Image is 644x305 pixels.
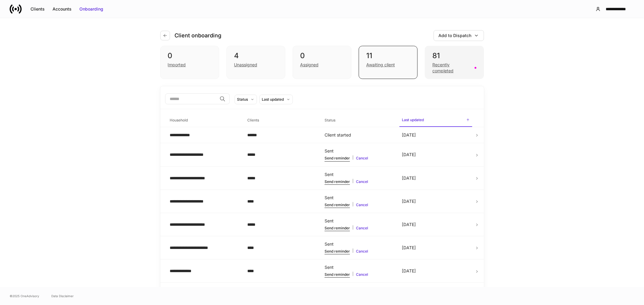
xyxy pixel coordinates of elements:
button: Cancel [356,272,368,278]
button: Send reminder [325,155,350,161]
span: Household [168,114,240,127]
button: Cancel [356,225,368,231]
div: 11 [366,51,410,61]
div: | [325,225,392,231]
td: [DATE] [397,166,474,190]
button: Status [235,95,257,104]
span: Status [322,114,395,127]
div: Sent [325,171,392,178]
div: Last updated [262,96,284,102]
div: Unassigned [234,62,257,68]
div: Onboarding [79,6,103,12]
div: Sent [325,218,392,224]
button: Send reminder [325,248,350,254]
button: Cancel [356,155,368,161]
button: Add to Dispatch [434,30,484,41]
span: © 2025 OneAdvisory [10,294,39,298]
div: Accounts [53,6,72,12]
div: Add to Dispatch [439,33,472,39]
button: Send reminder [325,225,350,231]
h6: Household [170,117,188,123]
div: 4Unassigned [226,46,285,79]
div: 4 [234,51,278,61]
h6: Last updated [402,117,424,123]
td: [DATE] [397,236,474,259]
div: Clients [30,6,45,12]
a: Data Disclaimer [51,294,74,298]
div: Sent [325,241,392,247]
button: Send reminder [325,202,350,208]
div: 81 [432,51,476,61]
button: Send reminder [325,272,350,278]
button: Onboarding [75,4,107,14]
div: | [325,179,392,185]
button: Cancel [356,202,368,208]
div: 81Recently completed [425,46,484,79]
button: Clients [27,4,49,14]
div: Sent [325,195,392,201]
div: Recently completed [432,62,471,74]
div: Status [237,96,248,102]
span: Last updated [399,114,472,127]
button: Last updated [259,95,293,104]
h6: Clients [247,117,259,123]
div: 0Assigned [293,46,351,79]
div: | [325,155,392,161]
td: [DATE] [397,143,474,166]
div: Assigned [300,62,319,68]
div: | [325,248,392,254]
button: Accounts [49,4,75,14]
div: 11Awaiting client [359,46,418,79]
div: Awaiting client [366,62,395,68]
h4: Client onboarding [175,32,222,39]
td: [DATE] [397,127,474,143]
button: Send reminder [325,179,350,185]
td: [DATE] [397,259,474,283]
div: 0Imported [160,46,219,79]
div: | [325,202,392,208]
div: Sent [325,264,392,270]
div: Imported [168,62,186,68]
td: [DATE] [397,213,474,236]
div: 0 [168,51,212,61]
h6: Status [325,117,335,123]
button: Cancel [356,248,368,254]
td: Client started [320,127,397,143]
td: [DATE] [397,190,474,213]
button: Cancel [356,179,368,185]
div: | [325,272,392,278]
div: 0 [300,51,344,61]
span: Clients [245,114,317,127]
div: Sent [325,148,392,154]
